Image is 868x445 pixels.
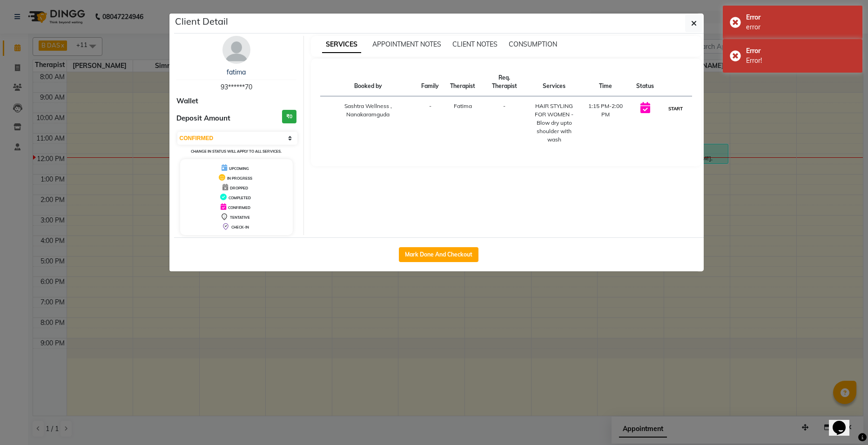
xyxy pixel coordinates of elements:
span: UPCOMING [229,166,249,171]
a: fatima [227,68,246,76]
span: CHECK-IN [231,225,249,229]
th: Time [580,68,631,96]
span: Fatima [454,102,472,109]
div: HAIR STYLING FOR WOMEN -Blow dry upto shoulder with wash [534,102,575,144]
span: Wallet [176,96,198,107]
th: Services [528,68,580,96]
div: Error! [746,56,855,66]
span: APPOINTMENT NOTES [372,40,441,48]
td: 1:15 PM-2:00 PM [580,96,631,150]
small: Change in status will apply to all services. [191,149,282,154]
img: avatar [222,36,250,64]
span: DROPPED [230,186,248,190]
button: Mark Done And Checkout [399,247,478,262]
th: Status [631,68,659,96]
span: CLIENT NOTES [452,40,498,48]
h3: ₹0 [282,110,296,123]
span: COMPLETED [229,196,251,200]
span: Deposit Amount [176,113,230,124]
span: CONSUMPTION [509,40,557,48]
td: - [481,96,528,150]
button: START [666,103,685,115]
th: Family [416,68,444,96]
span: CONFIRMED [228,205,250,210]
div: error [746,22,855,32]
span: SERVICES [322,36,361,53]
div: Error [746,13,855,22]
td: - [416,96,444,150]
th: Req. Therapist [481,68,528,96]
td: Sashtra Wellness , Nanakaramguda [320,96,416,150]
iframe: chat widget [829,408,859,436]
th: Therapist [444,68,481,96]
span: IN PROGRESS [227,176,252,181]
div: Error [746,46,855,56]
span: TENTATIVE [230,215,250,220]
h5: Client Detail [175,14,228,28]
th: Booked by [320,68,416,96]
